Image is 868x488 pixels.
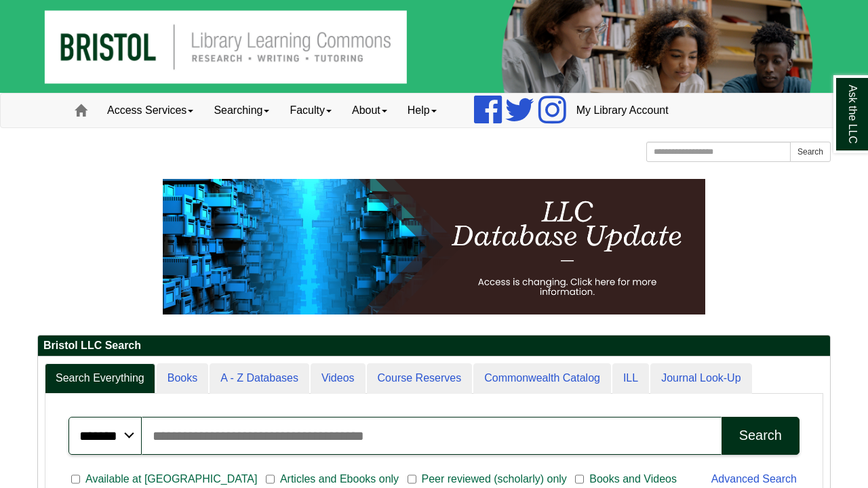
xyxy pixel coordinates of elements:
[275,471,404,487] span: Articles and Ebooks only
[722,417,800,455] button: Search
[163,179,705,314] img: HTML tutorial
[397,94,447,127] a: Help
[367,363,473,394] a: Course Reserves
[311,363,366,394] a: Videos
[279,94,342,127] a: Faculty
[408,473,416,485] input: Peer reviewed (scholarly) only
[203,94,279,127] a: Searching
[210,363,309,394] a: A - Z Databases
[473,363,611,394] a: Commonwealth Catalog
[80,471,262,487] span: Available at [GEOGRAPHIC_DATA]
[612,363,649,394] a: ILL
[650,363,751,394] a: Journal Look-Up
[416,471,572,487] span: Peer reviewed (scholarly) only
[45,363,155,394] a: Search Everything
[711,473,797,485] a: Advanced Search
[71,473,80,485] input: Available at [GEOGRAPHIC_DATA]
[739,428,782,443] div: Search
[790,142,831,162] button: Search
[566,94,679,127] a: My Library Account
[342,94,397,127] a: About
[97,94,203,127] a: Access Services
[584,471,682,487] span: Books and Videos
[157,363,208,394] a: Books
[38,335,830,357] h2: Bristol LLC Search
[266,473,275,485] input: Articles and Ebooks only
[575,473,584,485] input: Books and Videos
